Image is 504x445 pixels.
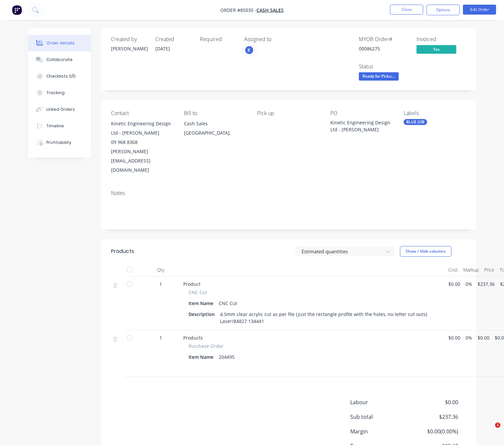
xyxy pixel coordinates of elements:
[200,36,236,42] div: Required
[244,45,254,55] button: K
[28,85,91,101] button: Tracking
[155,36,192,42] div: Created
[466,334,472,341] span: 0%
[46,140,71,146] div: Profitability
[111,138,174,147] div: 09 968 8368
[409,427,458,435] span: $0.00 ( 0.00 %)
[46,57,73,63] div: Collaborate
[404,110,466,116] div: Labels
[404,119,427,125] div: BLUE JOB
[111,119,174,175] div: Kinetic Engineering Design Ltd - [PERSON_NAME]09 968 8368[PERSON_NAME][EMAIL_ADDRESS][DOMAIN_NAME]
[183,281,200,287] span: Product
[46,90,65,96] div: Tracking
[390,5,423,15] button: Close
[257,110,320,116] div: Pick up
[350,413,409,421] span: Sub total
[141,263,181,277] div: Qty
[461,263,481,277] div: Markup
[12,5,22,15] img: Factory
[189,352,216,362] div: Item Name
[400,246,451,257] button: Show / Hide columns
[495,422,500,428] span: 1
[217,309,430,326] div: 4.5mm clear acrylic cut as per file (Just the rectangle profile with the holes, no letter cut out...
[46,106,75,112] div: Linked Orders
[189,289,207,296] span: CNC Cut
[448,334,460,341] span: $0.00
[359,72,399,82] button: Ready for Picku...
[481,422,497,438] iframe: Intercom live chat
[359,72,399,81] span: Ready for Picku...
[111,190,466,196] div: Notes
[481,263,497,277] div: Price
[220,7,256,13] span: Order #85035 -
[477,334,489,341] span: $0.00
[111,247,134,255] div: Products
[111,110,174,116] div: Contact
[359,63,409,70] div: Status
[330,110,393,116] div: PO
[183,335,203,341] span: Products
[184,119,247,128] div: Cash Sales
[409,398,458,406] span: $0.00
[46,40,75,46] div: Order details
[184,119,247,140] div: Cash Sales[GEOGRAPHIC_DATA],
[409,413,458,421] span: $237.36
[155,45,170,52] span: [DATE]
[28,134,91,151] button: Profitability
[159,334,162,341] span: 1
[216,298,240,308] div: CNC Cut
[189,298,216,308] div: Item Name
[448,281,460,287] span: $0.00
[350,398,409,406] span: Labour
[216,352,237,362] div: 204495
[189,309,217,319] div: Description
[184,128,247,138] div: [GEOGRAPHIC_DATA],
[359,45,409,52] div: 00086275
[111,147,174,175] div: [PERSON_NAME][EMAIL_ADDRESS][DOMAIN_NAME]
[426,5,460,15] button: Options
[159,281,162,287] span: 1
[46,73,76,79] div: Checklists 0/0
[446,263,461,277] div: Cost
[111,36,147,42] div: Created by
[359,36,409,42] div: MYOB Order #
[184,110,247,116] div: Bill to
[28,68,91,85] button: Checklists 0/0
[477,281,495,287] span: $237.36
[28,101,91,118] button: Linked Orders
[46,123,64,129] div: Timeline
[111,119,174,138] div: Kinetic Engineering Design Ltd - [PERSON_NAME]
[28,51,91,68] button: Collaborate
[28,35,91,51] button: Order details
[417,36,466,42] div: Invoiced
[256,7,284,13] a: Cash Sales
[111,45,147,52] div: [PERSON_NAME]
[350,427,409,435] span: Margin
[330,119,393,133] div: Kinetic Engineering Design Ltd - [PERSON_NAME]
[28,118,91,134] button: Timeline
[189,343,224,350] span: Purchase Order
[466,281,472,287] span: 0%
[463,5,496,15] button: Edit Order
[417,45,456,53] span: Yes
[244,36,310,42] div: Assigned to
